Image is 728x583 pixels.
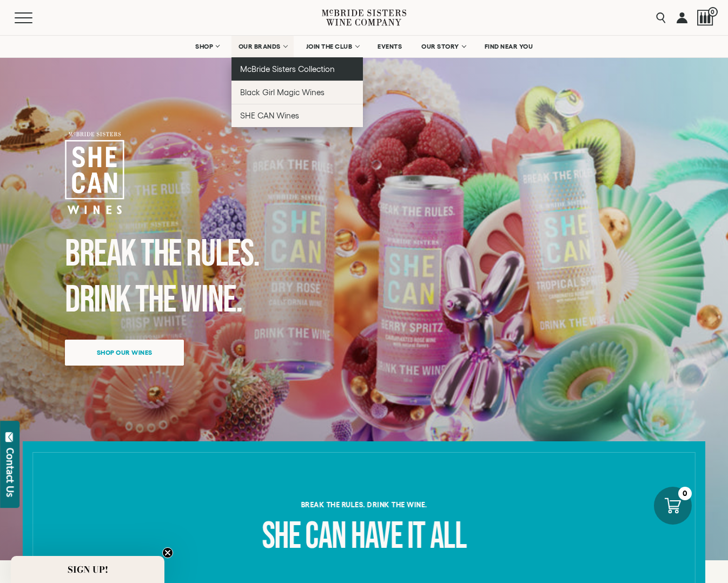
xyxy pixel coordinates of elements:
[708,7,718,17] span: 0
[239,43,281,50] span: OUR BRANDS
[181,277,242,323] span: Wine.
[65,277,130,323] span: Drink
[414,36,472,57] a: OUR STORY
[195,43,214,50] span: SHOP
[351,514,402,559] span: have
[231,81,363,104] a: Black Girl Magic Wines
[240,88,325,97] span: Black Girl Magic Wines
[378,43,402,50] span: EVENTS
[141,231,181,277] span: the
[370,36,409,57] a: EVENTS
[188,36,226,57] a: SHOP
[485,43,533,50] span: FIND NEAR YOU
[15,12,54,23] button: Mobile Menu Trigger
[135,277,176,323] span: the
[407,514,425,559] span: it
[65,340,184,366] a: Shop our wines
[421,43,459,50] span: OUR STORY
[78,342,171,363] span: Shop our wines
[240,64,335,74] span: McBride Sisters Collection
[430,514,466,559] span: all
[306,43,353,50] span: JOIN THE CLUB
[30,501,698,508] h6: Break the rules. Drink the Wine.
[186,231,259,277] span: Rules.
[231,104,363,127] a: SHE CAN Wines
[162,547,173,558] button: Close teaser
[5,448,16,497] div: Contact Us
[262,514,300,559] span: she
[678,487,692,500] div: 0
[231,36,294,57] a: OUR BRANDS
[68,563,108,576] span: SIGN UP!
[11,556,164,583] div: SIGN UP!Close teaser
[299,36,366,57] a: JOIN THE CLUB
[231,57,363,81] a: McBride Sisters Collection
[240,111,299,120] span: SHE CAN Wines
[65,231,136,277] span: Break
[305,514,346,559] span: can
[478,36,540,57] a: FIND NEAR YOU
